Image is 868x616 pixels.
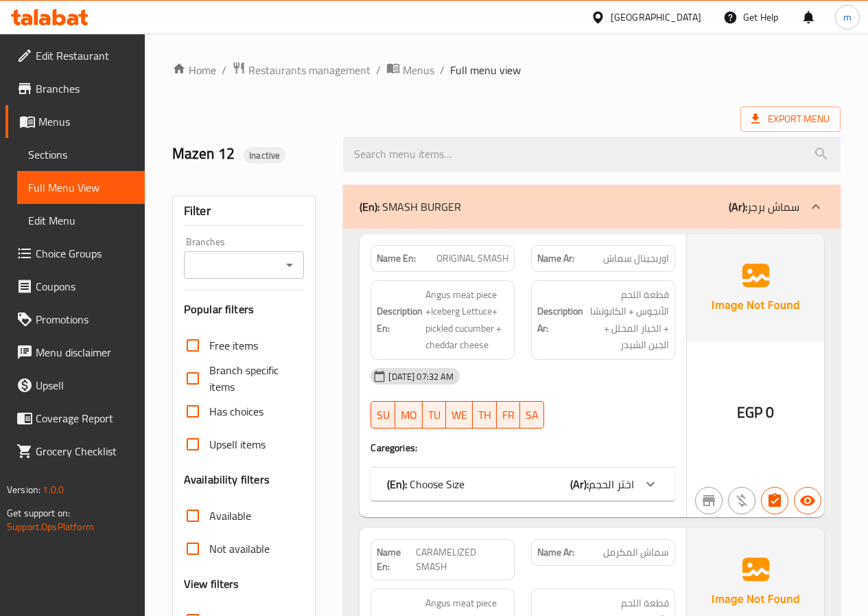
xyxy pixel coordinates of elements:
[184,472,270,488] h3: Availability filters
[520,401,544,429] button: SA
[423,401,446,429] button: TU
[502,405,515,425] span: FR
[7,504,70,522] span: Get support on:
[5,237,145,270] a: Choice Groups
[766,399,774,426] span: 0
[28,146,134,163] span: Sections
[5,270,145,303] a: Coupons
[450,62,521,78] span: Full menu view
[383,370,459,383] span: [DATE] 07:32 AM
[611,10,701,25] div: [GEOGRAPHIC_DATA]
[371,441,675,455] h4: Caregories:
[36,344,134,361] span: Menu disclaimer
[5,39,145,72] a: Edit Restaurant
[209,403,263,420] span: Has choices
[589,474,634,494] span: اختر الحجم
[36,443,134,459] span: Grocery Checklist
[386,61,434,79] a: Menus
[695,487,723,514] button: Not branch specific item
[5,369,145,402] a: Upsell
[172,61,841,79] nav: breadcrumb
[387,474,407,494] b: (En):
[371,468,675,501] div: (En): Choose Size(Ar):اختر الحجم
[17,204,145,237] a: Edit Menu
[280,255,299,275] button: Open
[28,179,134,196] span: Full Menu View
[377,545,416,574] strong: Name En:
[209,362,294,395] span: Branch specific items
[5,402,145,435] a: Coverage Report
[36,278,134,295] span: Coupons
[43,481,64,499] span: 1.0.0
[5,105,145,138] a: Menus
[184,196,305,226] div: Filter
[425,286,508,354] span: Angus meat piece +Iceberg Lettuce+ pickled cucumber + cheddar cheese
[570,474,589,494] b: (Ar):
[377,303,423,336] strong: Description En:
[28,212,134,229] span: Edit Menu
[737,399,762,426] span: EGP
[436,251,508,266] span: ORIGINAL SMASH
[209,507,251,524] span: Available
[751,111,830,128] span: Export Menu
[209,436,266,453] span: Upsell items
[209,337,258,354] span: Free items
[401,405,417,425] span: MO
[537,545,574,560] strong: Name Ar:
[5,435,145,468] a: Grocery Checklist
[761,487,788,514] button: Has choices
[17,171,145,204] a: Full Menu View
[526,405,539,425] span: SA
[36,80,134,97] span: Branches
[603,251,669,266] span: اوريجينال سماش
[403,62,434,78] span: Menus
[387,476,465,492] p: Choose Size
[478,405,491,425] span: TH
[729,198,799,215] p: سماش برجر
[232,61,371,79] a: Restaurants management
[603,545,669,560] span: سماش المكرمل
[222,62,226,78] li: /
[248,62,371,78] span: Restaurants management
[38,113,134,130] span: Menus
[395,401,423,429] button: MO
[5,303,145,336] a: Promotions
[17,138,145,171] a: Sections
[440,62,445,78] li: /
[36,245,134,262] span: Choice Groups
[244,147,285,163] div: Inactive
[451,405,467,425] span: WE
[7,481,40,499] span: Version:
[377,405,390,425] span: SU
[184,301,305,317] h3: Popular filters
[416,545,508,574] span: CARAMELIZED SMASH
[5,72,145,105] a: Branches
[343,137,841,172] input: search
[497,401,520,429] button: FR
[537,303,583,336] strong: Description Ar:
[586,286,669,354] span: قطعة اللحم الأنجوس + الكابوتشا + الخيار المخلل + الجبن الشيدر
[371,401,395,429] button: SU
[184,576,239,592] h3: View filters
[244,149,285,162] span: Inactive
[36,410,134,426] span: Coverage Report
[343,185,841,229] div: (En): SMASH BURGER(Ar):سماش برجر
[5,336,145,369] a: Menu disclaimer
[537,251,574,266] strong: Name Ar:
[360,198,461,215] p: SMASH BURGER
[376,62,381,78] li: /
[740,106,841,132] span: Export Menu
[209,540,270,557] span: Not available
[172,62,216,78] a: Home
[428,405,441,425] span: TU
[794,487,821,514] button: Available
[377,251,416,266] strong: Name En:
[36,377,134,393] span: Upsell
[172,144,327,164] h2: Mazen 12
[687,234,824,341] img: Ae5nvW7+0k+MAAAAAElFTkSuQmCC
[843,10,852,25] span: m
[473,401,497,429] button: TH
[728,487,755,514] button: Purchased item
[729,196,747,217] b: (Ar):
[7,518,94,536] a: Support.OpsPlatform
